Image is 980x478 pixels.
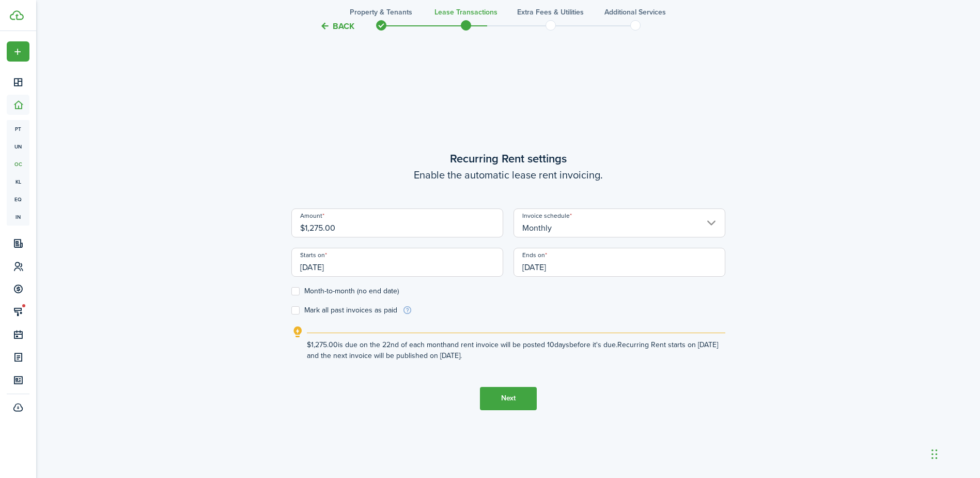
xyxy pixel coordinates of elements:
input: 0.00 [291,208,503,237]
div: Drag [931,439,938,470]
button: Open menu [7,41,29,62]
h3: Extra fees & Utilities [517,7,584,18]
input: mm/dd/yyyy [514,248,725,277]
a: in [7,208,29,226]
a: eq [7,190,29,208]
iframe: Chat Widget [928,428,980,478]
wizard-step-header-description: Enable the automatic lease rent invoicing. [291,167,725,183]
button: Back [320,21,354,32]
input: mm/dd/yyyy [291,248,503,277]
h3: Lease Transactions [434,7,497,18]
a: kl [7,173,29,190]
button: Next [480,387,537,410]
h3: Property & Tenants [350,7,412,18]
label: Mark all past invoices as paid [291,306,397,315]
a: pt [7,120,29,138]
label: Month-to-month (no end date) [291,287,399,295]
i: outline [291,326,304,338]
wizard-step-header-title: Recurring Rent settings [291,150,725,167]
a: oc [7,155,29,173]
explanation-description: $1,275.00 is due on the 22nd of each month and rent invoice will be posted 10 days before it's du... [307,339,725,361]
h3: Additional Services [604,7,666,18]
img: TenantCloud [10,10,24,20]
a: un [7,138,29,155]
